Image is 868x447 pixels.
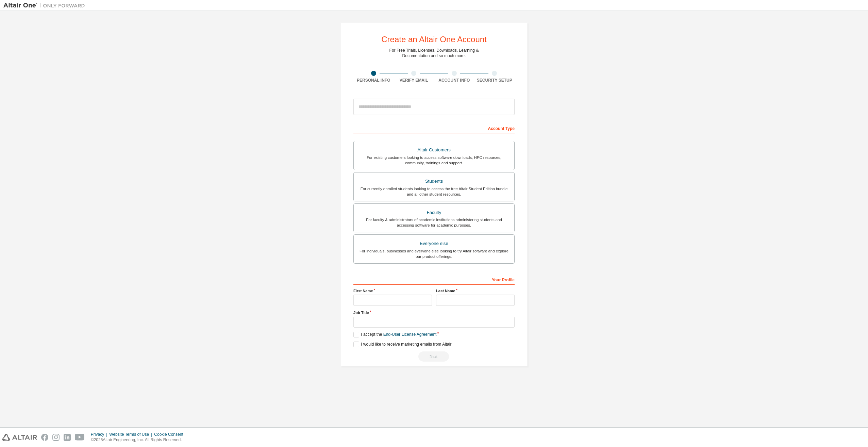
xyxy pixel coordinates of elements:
[353,342,451,347] label: I would like to receive marketing emails from Altair
[3,2,88,9] img: Altair One
[358,155,510,166] div: For existing customers looking to access software downloads, HPC resources, community, trainings ...
[91,432,109,437] div: Privacy
[383,332,437,337] a: End-User License Agreement
[41,434,48,441] img: facebook.svg
[154,432,187,437] div: Cookie Consent
[64,434,71,441] img: linkedin.svg
[353,274,515,285] div: Your Profile
[353,122,515,133] div: Account Type
[353,288,432,294] label: First Name
[109,432,154,437] div: Website Terms of Use
[353,351,515,362] div: Read and acccept EULA to continue
[436,288,515,294] label: Last Name
[353,332,436,337] label: I accept the
[358,217,510,228] div: For faculty & administrators of academic institutions administering students and accessing softwa...
[389,48,479,59] div: For Free Trials, Licenses, Downloads, Learning & Documentation and so much more.
[358,177,510,186] div: Students
[75,434,85,441] img: youtube.svg
[434,78,474,83] div: Account Info
[474,78,515,83] div: Security Setup
[381,35,487,44] div: Create an Altair One Account
[91,437,187,443] p: © 2025 Altair Engineering, Inc. All Rights Reserved.
[353,78,394,83] div: Personal Info
[358,239,510,248] div: Everyone else
[2,434,37,441] img: altair_logo.svg
[394,78,434,83] div: Verify Email
[52,434,60,441] img: instagram.svg
[358,208,510,217] div: Faculty
[358,186,510,197] div: For currently enrolled students looking to access the free Altair Student Edition bundle and all ...
[358,248,510,259] div: For individuals, businesses and everyone else looking to try Altair software and explore our prod...
[353,310,515,315] label: Job Title
[358,145,510,155] div: Altair Customers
